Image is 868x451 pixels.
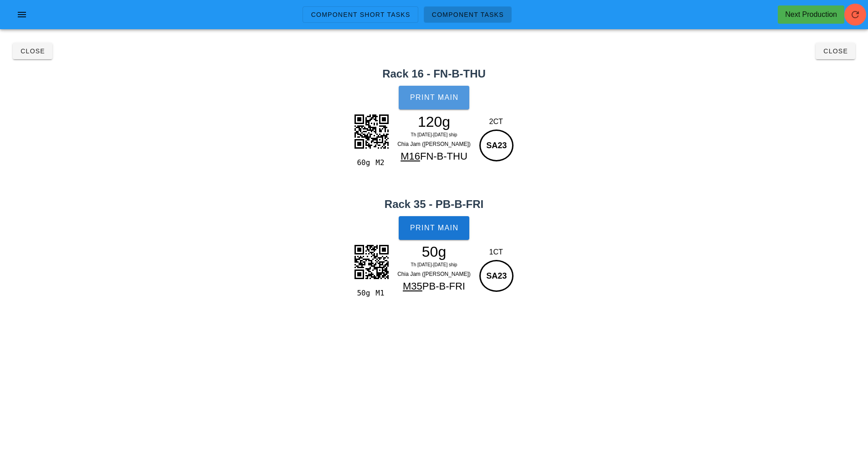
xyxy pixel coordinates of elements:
div: 2CT [477,116,515,127]
div: 50g [353,287,372,299]
div: SA23 [479,130,514,161]
span: Th [DATE]-[DATE] ship [411,132,457,137]
span: M16 [401,150,420,162]
a: Component Tasks [424,6,512,23]
span: Print Main [410,224,459,232]
div: 120g [395,115,474,129]
span: Print Main [410,93,459,102]
span: PB-B-FRI [422,280,465,292]
button: Close [13,43,52,59]
div: Chia Jam ([PERSON_NAME]) [395,140,474,149]
span: Th [DATE]-[DATE] ship [411,262,457,267]
span: M35 [403,280,422,292]
div: 1CT [477,247,515,258]
h2: Rack 16 - FN-B-THU [5,66,863,82]
button: Print Main [399,86,469,109]
div: M1 [372,287,390,299]
div: 60g [353,157,372,169]
h2: Rack 35 - PB-B-FRI [5,196,863,213]
div: Next Production [785,9,837,20]
span: Close [823,47,848,55]
div: Chia Jam ([PERSON_NAME]) [395,270,474,279]
span: FN-B-THU [420,150,467,162]
span: Close [20,47,45,55]
span: Component Tasks [431,11,504,18]
div: M2 [372,157,390,169]
div: 50g [395,245,474,259]
div: SA23 [479,260,514,292]
button: Close [816,43,855,59]
span: Component Short Tasks [310,11,410,18]
button: Print Main [399,216,469,240]
img: OEPDKlBClSkGmy1LnokwXOj5DiMSpUZ4CDDQQqfWn1xATAsKNSAq5IsmsQ9YnMlXV0ZG9ALR7X79ngCQRT7o1E7IgYELuYJD7... [349,109,394,154]
img: ZHYRHELIgpIKKhE3tw91wjqxSYW8UGpVCAE4Nj0EQkgPt7GnQsgYtD3HIaSH29hTIWQM2p7jENLDbeypEDIGbc9xCOnhNvZUC... [349,239,394,285]
a: Component Short Tasks [303,6,418,23]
